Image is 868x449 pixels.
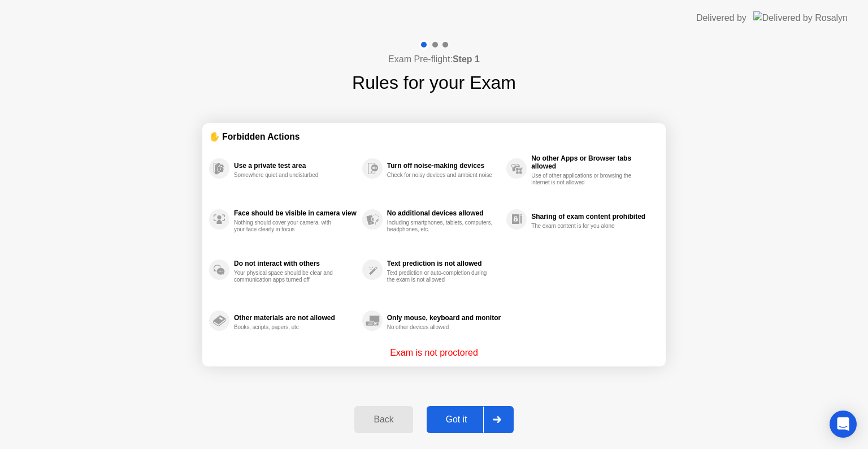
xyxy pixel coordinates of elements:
div: Books, scripts, papers, etc [234,324,341,331]
div: Sharing of exam content prohibited [531,213,653,221]
div: Somewhere quiet and undisturbed [234,172,341,179]
div: Your physical space should be clear and communication apps turned off [234,270,341,283]
div: Turn off noise-making devices [387,162,501,170]
div: Delivered by [696,11,747,25]
div: Do not interact with others [234,260,357,267]
button: Got it [427,406,514,433]
img: Delivered by Rosalyn [753,11,848,24]
div: Text prediction is not allowed [387,260,501,267]
h1: Rules for your Exam [352,69,516,96]
div: Use of other applications or browsing the internet is not allowed [531,172,638,186]
div: Nothing should cover your camera, with your face clearly in focus [234,219,341,233]
h4: Exam Pre-flight: [388,53,480,66]
div: Other materials are not allowed [234,314,357,322]
div: Back [358,415,409,425]
div: Use a private test area [234,162,357,170]
div: ✋ Forbidden Actions [209,130,659,143]
div: Check for noisy devices and ambient noise [387,172,494,179]
div: No other devices allowed [387,324,494,331]
button: Back [354,406,413,433]
b: Step 1 [453,54,480,64]
div: No additional devices allowed [387,209,501,217]
div: No other Apps or Browser tabs allowed [531,154,653,170]
div: Only mouse, keyboard and monitor [387,314,501,322]
div: Including smartphones, tablets, computers, headphones, etc. [387,219,494,233]
div: Open Intercom Messenger [830,411,857,438]
div: Face should be visible in camera view [234,209,357,217]
div: Got it [430,415,483,425]
div: Text prediction or auto-completion during the exam is not allowed [387,270,494,283]
p: Exam is not proctored [390,346,478,360]
div: The exam content is for you alone [531,223,638,230]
